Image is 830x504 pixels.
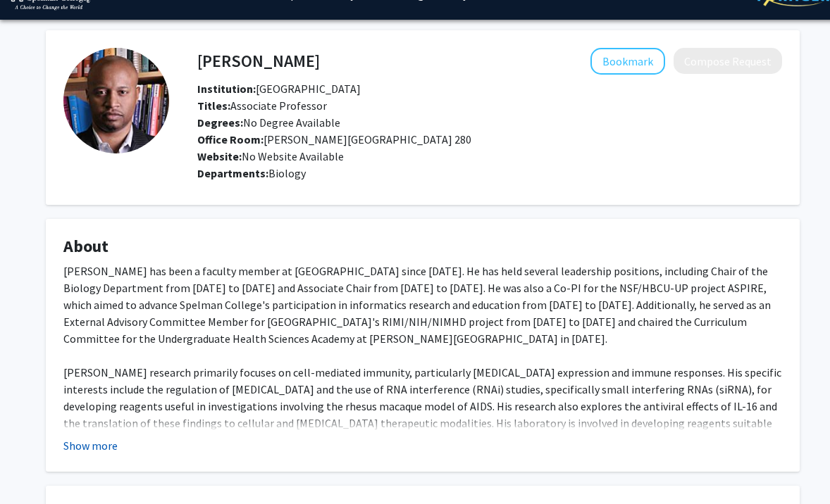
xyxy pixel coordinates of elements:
[197,115,340,130] span: No Degree Available
[197,166,268,180] b: Departments:
[197,82,256,96] b: Institution:
[197,99,327,113] span: Associate Professor
[268,166,306,180] span: Biology
[590,48,665,75] button: Add Mark Lee to Bookmarks
[197,48,320,74] h4: [PERSON_NAME]
[197,115,243,130] b: Degrees:
[197,99,230,113] b: Titles:
[197,132,264,146] b: Office Room:
[63,237,782,257] h4: About
[197,149,242,163] b: Website:
[197,149,344,163] span: No Website Available
[63,437,118,454] button: Show more
[674,48,782,74] button: Compose Request to Mark Lee
[63,263,782,448] div: [PERSON_NAME] has been a faculty member at [GEOGRAPHIC_DATA] since [DATE]. He has held several le...
[63,48,169,153] img: Profile Picture
[11,441,60,493] iframe: Chat
[256,82,361,96] span: [GEOGRAPHIC_DATA]
[197,132,471,146] span: [PERSON_NAME][GEOGRAPHIC_DATA] 280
